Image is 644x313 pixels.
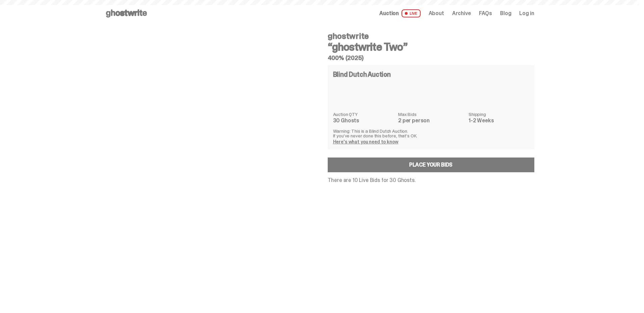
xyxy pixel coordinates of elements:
a: Archive [452,11,471,16]
dd: 1-2 Weeks [469,118,529,123]
h5: 400% (2025) [328,55,534,61]
a: About [429,11,444,16]
dt: Max Bids [398,112,465,117]
dt: Shipping [469,112,529,117]
dd: 2 per person [398,118,465,123]
p: There are 10 Live Bids for 30 Ghosts. [328,178,534,183]
h4: ghostwrite [328,32,534,40]
a: Here's what you need to know [333,139,398,145]
a: Place your Bids [328,158,534,172]
dd: 30 Ghosts [333,118,394,123]
a: Auction LIVE [379,9,420,17]
a: FAQs [479,11,492,16]
a: Log in [519,11,534,16]
span: Auction [379,11,399,16]
h3: “ghostwrite Two” [328,42,534,52]
a: Blog [500,11,511,16]
p: Warning: This is a Blind Dutch Auction. If you’ve never done this before, that’s OK. [333,129,529,138]
h4: Blind Dutch Auction [333,71,391,78]
span: LIVE [401,9,421,17]
dt: Auction QTY [333,112,394,117]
